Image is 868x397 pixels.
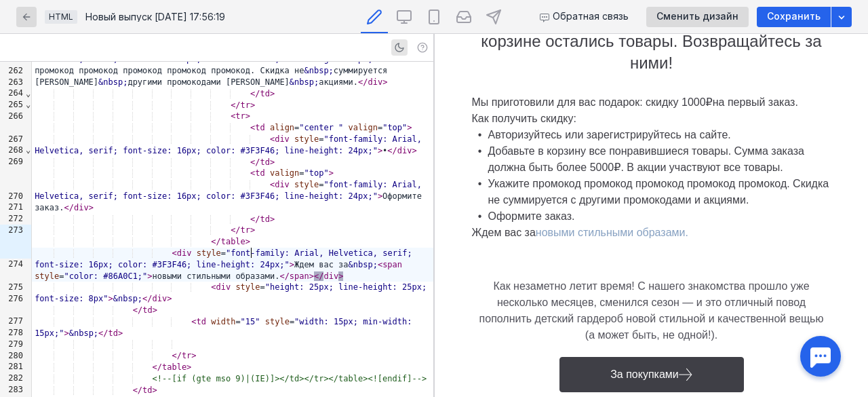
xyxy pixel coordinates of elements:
[270,89,275,98] span: >
[245,111,250,121] span: >
[182,351,191,360] span: tr
[32,122,433,134] div: = =
[270,214,275,224] span: >
[275,134,290,144] span: div
[153,385,157,395] span: >
[553,11,629,22] span: Обратная связь
[382,77,387,87] span: >
[69,328,98,338] span: &nbsp;
[265,317,290,326] span: style
[378,191,382,201] span: >
[646,7,749,27] button: Сменить дизайн
[162,362,186,372] span: table
[260,89,269,98] span: td
[231,111,235,121] span: <
[314,271,323,281] span: </
[35,317,417,338] span: "width: 15px; min-width: 15px;"
[349,123,378,132] span: valign
[270,180,275,189] span: <
[167,294,172,303] span: >
[294,134,319,144] span: style
[216,282,231,292] span: div
[25,145,31,155] span: Fold line
[197,317,206,326] span: td
[255,123,264,132] span: td
[387,146,397,155] span: </
[382,260,402,269] span: span
[37,109,54,126] div: •
[309,271,314,281] span: >
[299,123,343,132] span: "center "
[235,282,260,292] span: style
[35,271,59,281] span: style
[172,248,177,258] span: <
[275,180,290,189] span: div
[142,305,152,315] span: td
[49,12,73,22] span: HTML
[255,168,264,178] span: td
[153,294,167,303] span: div
[221,237,245,246] span: table
[250,89,260,98] span: </
[118,328,123,338] span: >
[177,248,192,258] span: div
[241,317,260,326] span: "15"
[32,316,433,339] div: = =
[191,351,196,360] span: >
[197,248,221,258] span: style
[245,237,250,246] span: >
[656,11,738,22] span: Сменить дизайн
[211,237,220,246] span: </
[37,174,54,191] div: •
[250,168,255,178] span: <
[358,77,368,87] span: </
[37,60,397,77] div: Мы приготовили для вас подарок: скидку 1000 на первый заказ.
[113,294,142,303] span: &nbsp;
[153,362,162,372] span: </
[290,271,309,281] span: span
[54,142,397,174] div: Укажите промокод промокод промокод промокод промокод. Скидка не суммируется с другими промокодами...
[133,305,142,315] span: </
[270,123,294,132] span: align
[397,146,412,155] span: div
[368,77,382,87] span: div
[250,157,260,167] span: </
[25,100,31,109] span: Fold line
[37,142,54,158] div: •
[191,317,196,326] span: <
[54,109,397,142] div: Добавьте в корзину все понравившиеся товары. Сумма заказа должна быть более 5000 . В акции участв...
[179,127,186,140] span: ₽
[133,385,142,395] span: </
[349,260,378,269] span: &nbsp;
[32,43,433,88] div: = Укажите промокод промокод промокод промокод промокод. Скидка не суммируется [PERSON_NAME] други...
[407,123,412,132] span: >
[98,77,127,87] span: &nbsp;
[241,100,250,110] span: tr
[235,111,245,121] span: tr
[64,271,148,281] span: "color: #86A0C1;"
[250,214,260,224] span: </
[211,317,235,326] span: width
[147,271,152,281] span: >
[260,157,269,167] span: td
[304,168,329,178] span: "top"
[211,282,216,292] span: <
[54,174,397,191] div: Оформите заказ.
[323,271,338,281] span: div
[378,146,382,155] span: >
[32,179,433,213] div: = Оформите заказ.
[757,7,831,27] button: Сохранить
[32,134,433,157] div: = •
[32,248,433,282] div: = Ждем вас за = новыми стильными образами.
[767,11,821,22] span: Сохранить
[35,248,417,269] span: "font-family: Arial, Helvetica, serif; font-size: 16px; color: #3F3F46; line-height: 24px;"
[270,134,275,144] span: <
[279,271,289,281] span: </
[260,214,269,224] span: td
[37,244,397,309] div: Как незаметно летит время! С нашего знакомства прошло уже несколько месяцев, сменился сезон — и э...
[329,168,334,178] span: >
[290,260,294,269] span: >
[142,294,152,303] span: </
[54,93,397,109] div: Авторизуйтесь или зарегистрируйтесь на сайте.
[270,168,299,178] span: valign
